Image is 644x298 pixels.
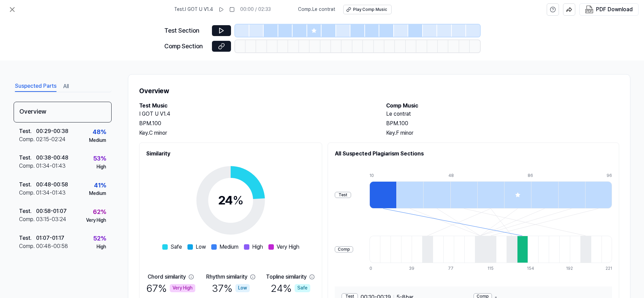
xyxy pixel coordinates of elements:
div: 53 % [93,154,106,164]
div: 48 [448,173,475,179]
div: Test . [19,154,36,162]
button: Play Comp Music [343,5,392,14]
div: Key. F minor [386,129,620,137]
div: 192 [566,266,577,271]
h2: I GOT U V1.4 [139,110,373,118]
div: 77 [448,266,459,271]
h2: Le contrat [386,110,620,118]
button: Suspected Parts [15,81,56,92]
div: 37 % [212,281,250,295]
h2: Comp Music [386,102,620,110]
div: BPM. 100 [386,119,620,128]
div: Comp . [19,215,36,223]
span: Very High [277,243,299,251]
div: 00:48 - 00:58 [36,181,68,189]
div: Medium [89,137,106,144]
span: Safe [170,243,182,251]
div: Overview [14,102,112,122]
div: 0 [369,266,380,271]
div: Safe [295,284,310,292]
span: Comp . Le contrat [298,6,335,13]
div: Low [235,284,250,292]
div: 00:48 - 00:58 [36,242,68,250]
button: help [547,3,559,16]
div: 24 % [271,281,310,295]
div: BPM. 100 [139,119,373,128]
div: 00:29 - 00:38 [36,127,68,135]
div: 52 % [93,234,106,244]
div: 154 [527,266,538,271]
div: 221 [606,266,612,271]
div: Play Comp Music [353,7,387,13]
div: Test . [19,127,36,135]
div: Medium [89,190,106,197]
svg: help [550,6,556,13]
div: Key. C minor [139,129,373,137]
div: 10 [369,173,396,179]
button: All [63,81,69,92]
img: PDF Download [585,5,593,14]
span: % [233,193,244,208]
div: 01:34 - 01:43 [36,189,66,197]
div: 41 % [94,181,106,191]
h2: Similarity [146,150,315,158]
div: Comp . [19,242,36,250]
div: Test . [19,207,36,215]
div: 42 % [93,261,106,270]
div: Very High [86,217,106,224]
div: 01:26 - 01:36 [36,261,66,269]
div: Test . [19,261,36,269]
div: 86 [528,173,555,179]
div: Test Section [164,26,208,36]
div: 01:34 - 01:43 [36,162,66,170]
div: Comp . [19,135,36,144]
div: 00:00 / 02:33 [240,6,271,13]
img: share [566,6,572,13]
div: 62 % [93,207,106,217]
div: Comp . [19,162,36,170]
div: Very High [170,284,195,292]
div: High [97,164,106,170]
button: PDF Download [584,4,634,15]
h2: All Suspected Plagiarism Sections [335,150,612,158]
div: Comp [335,246,353,253]
div: 24 [218,191,244,210]
h2: Test Music [139,102,373,110]
span: High [252,243,263,251]
div: Test . [19,234,36,242]
div: Test [335,192,351,198]
div: 39 [409,266,419,271]
div: High [97,244,106,250]
h1: Overview [139,85,619,96]
div: Topline similarity [266,273,307,281]
div: Rhythm similarity [206,273,247,281]
div: 01:07 - 01:17 [36,234,64,242]
div: 00:38 - 00:48 [36,154,68,162]
div: 96 [607,173,612,179]
div: Chord similarity [148,273,186,281]
div: 67 % [146,281,195,295]
span: Test . I GOT U V1.4 [174,6,213,13]
div: Test . [19,181,36,189]
span: Medium [219,243,238,251]
div: 00:58 - 01:07 [36,207,67,215]
div: 02:15 - 02:24 [36,135,66,144]
div: 115 [488,266,498,271]
div: 03:15 - 03:24 [36,215,66,223]
div: Comp Section [164,42,208,51]
div: Comp . [19,189,36,197]
div: PDF Download [596,5,633,14]
div: 48 % [93,127,106,137]
span: Low [196,243,206,251]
